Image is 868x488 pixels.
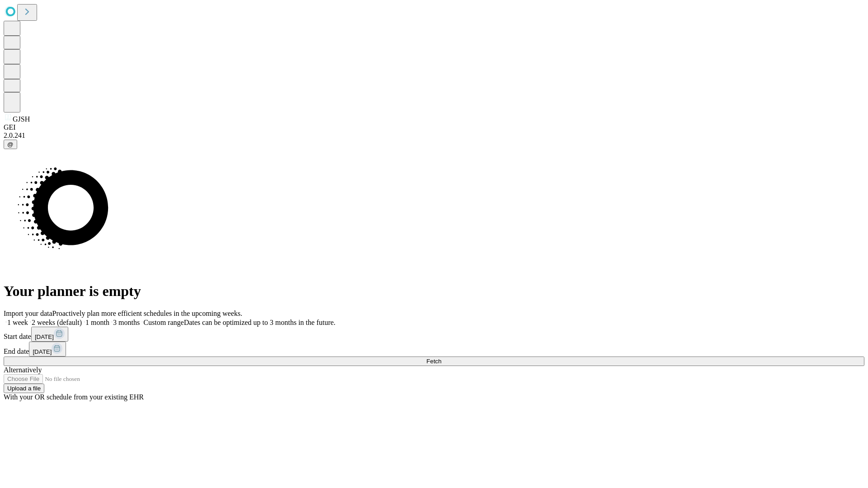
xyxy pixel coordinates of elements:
button: [DATE] [29,342,66,357]
span: Custom range [143,319,184,326]
span: Fetch [426,358,441,365]
button: @ [4,140,17,149]
div: Start date [4,327,864,342]
span: 2 weeks (default) [32,319,82,326]
span: 3 months [113,319,140,326]
span: Import your data [4,310,52,317]
h1: Your planner is empty [4,283,864,300]
span: Proactively plan more efficient schedules in the upcoming weeks. [52,310,242,317]
span: With your OR schedule from your existing EHR [4,393,144,401]
span: [DATE] [33,348,52,355]
button: Upload a file [4,384,44,393]
span: @ [7,141,14,148]
span: [DATE] [35,333,54,340]
span: GJSH [13,115,30,123]
span: 1 month [85,319,109,326]
div: End date [4,342,864,357]
div: GEI [4,123,864,131]
button: Fetch [4,357,864,366]
span: 1 week [7,319,28,326]
span: Alternatively [4,366,42,374]
div: 2.0.241 [4,131,864,140]
button: [DATE] [31,327,68,342]
span: Dates can be optimized up to 3 months in the future. [184,319,335,326]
